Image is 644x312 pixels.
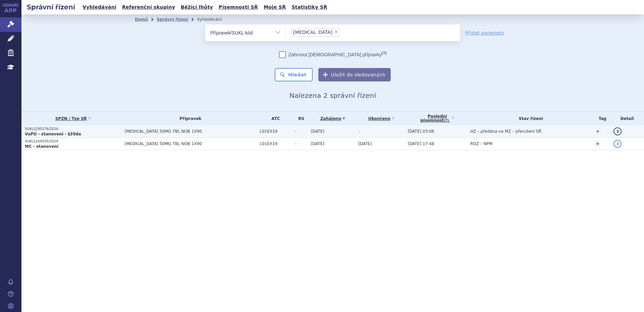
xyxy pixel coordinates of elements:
span: [MEDICAL_DATA] 50MG TBL NOB 1X90 [125,129,257,134]
span: - [295,129,308,134]
span: - [295,141,308,146]
span: [DATE] [311,129,324,134]
span: [DATE] 03:06 [408,129,434,134]
th: Tag [591,112,610,125]
span: - [358,129,360,134]
th: Stav řízení [467,112,591,125]
span: [DATE] [311,141,324,146]
a: + [595,128,601,134]
a: Přidat parametr [465,29,504,36]
button: Uložit do sledovaných [318,68,391,81]
span: L01EX19 [260,141,292,146]
a: detail [613,127,622,135]
a: Správní řízení [157,17,188,22]
li: Vyhledávání [197,14,230,24]
th: RS [292,112,308,125]
a: Domů [135,17,148,22]
a: Zahájeno [311,114,355,123]
abbr: (?) [444,119,449,123]
a: Písemnosti SŘ [217,3,260,12]
span: [MEDICAL_DATA] [293,30,332,35]
th: Detail [610,112,644,125]
label: Zahrnout [DEMOGRAPHIC_DATA] přípravky [279,51,386,58]
a: Statistiky SŘ [289,3,329,12]
span: L01EX19 [260,129,292,134]
input: [MEDICAL_DATA] [341,28,345,36]
span: [DATE] [358,141,372,146]
span: Nalezena 2 správní řízení [289,91,376,100]
th: ATC [256,112,292,125]
h2: Správní řízení [21,2,80,12]
abbr: (?) [382,51,386,55]
a: Referenční skupiny [120,3,177,12]
a: Ukončeno [358,114,405,123]
a: SPZN / Typ SŘ [25,114,121,123]
span: × [334,30,338,34]
strong: MC - stanovení [25,144,58,149]
span: [MEDICAL_DATA] 50MG TBL NOB 1X90 [125,141,257,146]
a: Poslednípísemnost(?) [408,112,467,125]
button: Hledat [275,68,313,81]
a: Moje SŘ [262,3,288,12]
span: HZ – předána na MZ – přerušení SŘ [470,129,541,134]
span: [DATE] 17:48 [408,141,434,146]
a: Vyhledávání [80,3,118,12]
p: SUKLS164505/2024 [25,139,121,144]
a: + [595,141,601,147]
span: ROZ – NPM [470,141,492,146]
a: detail [613,140,622,148]
p: SUKLS295576/2024 [25,127,121,131]
th: Přípravek [121,112,257,125]
strong: VaPÚ - stanovení - §39da [25,132,81,136]
a: Běžící lhůty [179,3,215,12]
